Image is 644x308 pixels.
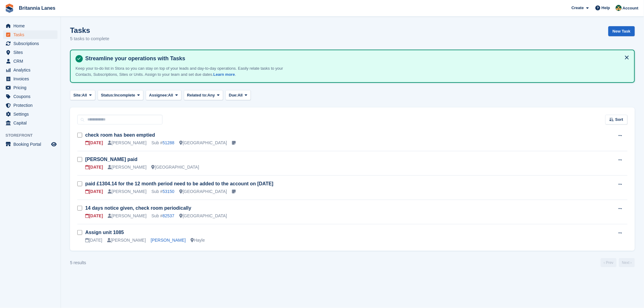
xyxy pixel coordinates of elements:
[151,238,186,243] a: [PERSON_NAME]
[3,39,58,48] a: menu
[179,213,227,219] div: [GEOGRAPHIC_DATA]
[13,110,50,118] span: Settings
[3,75,58,83] a: menu
[149,92,168,98] span: Assignee:
[229,92,238,98] span: Due:
[13,30,50,39] span: Tasks
[3,101,58,110] a: menu
[5,132,61,138] span: Storefront
[73,92,82,98] span: Site:
[13,48,50,57] span: Sites
[163,213,174,218] a: 82537
[85,132,155,138] a: check room has been emptied
[108,213,146,219] div: [PERSON_NAME]
[85,213,103,219] div: [DATE]
[85,157,138,162] a: [PERSON_NAME] paid
[608,26,635,36] a: New Task
[163,140,174,145] a: 51288
[601,258,617,267] a: Previous
[85,205,191,211] a: 14 days notice given, check room periodically
[3,140,58,149] a: menu
[600,258,636,267] nav: Page
[163,189,174,194] a: 53150
[3,66,58,74] a: menu
[3,22,58,30] a: menu
[208,92,215,98] span: Any
[226,90,251,100] button: Due: All
[101,92,114,98] span: Status:
[179,140,227,146] div: [GEOGRAPHIC_DATA]
[3,83,58,92] a: menu
[13,92,50,101] span: Coupons
[16,3,58,13] a: Britannia Lanes
[179,188,227,195] div: [GEOGRAPHIC_DATA]
[3,119,58,127] a: menu
[70,26,109,34] h1: Tasks
[184,90,223,100] button: Related to: Any
[13,75,50,83] span: Invoices
[13,66,50,74] span: Analytics
[13,101,50,110] span: Protection
[572,5,584,11] span: Create
[107,237,146,243] div: [PERSON_NAME]
[85,181,273,186] a: paid £1304.14 for the 12 month period need to be added to the account on [DATE]
[13,140,50,149] span: Booking Portal
[75,65,289,77] p: Keep your to-do list in Stora so you can stay on top of your leads and day-to-day operations. Eas...
[108,188,146,195] div: [PERSON_NAME]
[83,55,629,62] h4: Streamline your operations with Tasks
[602,5,610,11] span: Help
[70,260,86,266] div: 5 results
[13,39,50,48] span: Subscriptions
[238,92,243,98] span: All
[85,230,124,235] a: Assign unit 1085
[152,164,199,170] div: [GEOGRAPHIC_DATA]
[13,83,50,92] span: Pricing
[114,92,135,98] span: Incomplete
[50,141,58,148] a: Preview store
[13,57,50,65] span: CRM
[5,4,14,13] img: stora-icon-8386f47178a22dfd0bd8f6a31ec36ba5ce8667c1dd55bd0f319d3a0aa187defe.svg
[619,258,635,267] a: Next
[213,72,235,77] a: Learn more
[85,237,102,243] div: [DATE]
[187,92,208,98] span: Related to:
[168,92,173,98] span: All
[70,35,109,42] p: 5 tasks to complete
[3,92,58,101] a: menu
[616,5,622,11] img: Nathan Kellow
[152,188,175,195] div: Sub #
[85,188,103,195] div: [DATE]
[13,119,50,127] span: Capital
[3,30,58,39] a: menu
[191,237,205,243] div: Hayle
[70,90,95,100] button: Site: All
[152,213,175,219] div: Sub #
[3,57,58,65] a: menu
[623,5,639,11] span: Account
[13,22,50,30] span: Home
[615,117,623,123] span: Sort
[3,110,58,118] a: menu
[146,90,181,100] button: Assignee: All
[108,140,146,146] div: [PERSON_NAME]
[85,140,103,146] div: [DATE]
[152,140,175,146] div: Sub #
[98,90,143,100] button: Status: Incomplete
[108,164,146,170] div: [PERSON_NAME]
[82,92,87,98] span: All
[3,48,58,57] a: menu
[85,164,103,170] div: [DATE]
